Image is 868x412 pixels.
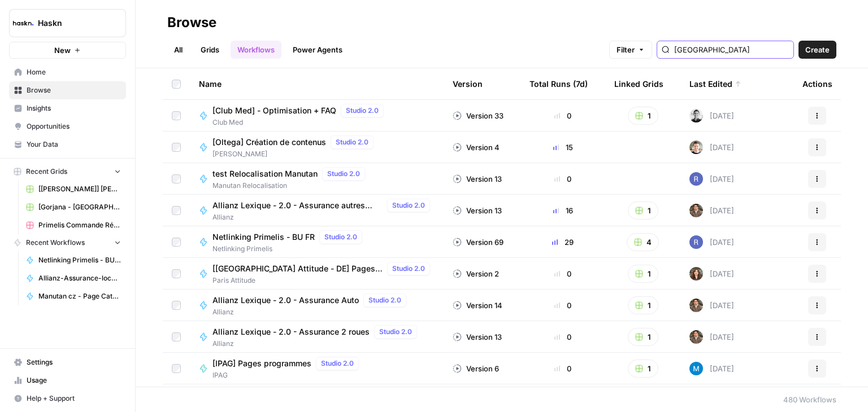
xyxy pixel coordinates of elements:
div: Version 6 [453,363,499,374]
span: Studio 2.0 [368,295,401,305]
span: [[GEOGRAPHIC_DATA] Attitude - DE] Pages locales [212,263,383,274]
span: [[PERSON_NAME]] [PERSON_NAME] & [PERSON_NAME] LB Test Grid (2) [38,184,121,194]
img: dizo4u6k27cofk4obq9v5qvvdkyt [689,204,703,217]
span: Home [27,67,121,77]
button: Recent Workflows [9,234,126,251]
span: Studio 2.0 [321,358,354,369]
img: u6bh93quptsxrgw026dpd851kwjs [689,172,703,186]
span: Insights [27,103,121,113]
button: 4 [627,233,659,251]
span: Allianz [212,212,435,222]
a: Settings [9,353,126,371]
input: Search [674,44,789,55]
img: u6bh93quptsxrgw026dpd851kwjs [689,235,703,249]
a: [[GEOGRAPHIC_DATA] Attitude - DE] Pages localesStudio 2.0Paris Attitude [199,262,435,286]
button: 1 [628,265,658,283]
div: Version 13 [453,331,502,343]
img: xlx1vc11lo246mpl6i14p9z1ximr [689,362,703,375]
a: Power Agents [286,41,349,59]
span: [PERSON_NAME] [212,149,378,159]
div: 480 Workflows [783,394,836,405]
div: Version [453,68,483,99]
span: Opportunities [27,121,121,132]
span: Studio 2.0 [346,106,379,116]
span: Studio 2.0 [392,200,425,211]
span: Create [805,44,830,55]
div: Version 2 [453,268,499,279]
div: Total Runs (7d) [530,68,588,99]
span: Primelis Commande Rédaction Netlinking (2).csv [38,220,121,230]
span: [Gorjana - [GEOGRAPHIC_DATA]] - Linkbuilding Articles - 800 - 1000 words + images Grid [38,202,121,212]
span: Netlinking Primelis - BU FR [38,255,121,265]
div: 0 [530,363,596,374]
div: 0 [530,268,596,279]
span: Browse [27,85,121,95]
span: Studio 2.0 [336,137,368,147]
div: [DATE] [689,109,734,122]
span: Allianz-Assurance-local v2 [38,273,121,283]
button: Help + Support [9,389,126,407]
button: 1 [628,107,658,125]
div: [DATE] [689,204,734,217]
div: [DATE] [689,172,734,186]
a: [IPAG] Pages programmesStudio 2.0IPAG [199,357,435,380]
span: Manutan cz - Page Categ de 500 mots [38,291,121,301]
a: Allianz Lexique - 2.0 - Assurance autres véhiculesStudio 2.0Allianz [199,199,435,222]
span: Allianz Lexique - 2.0 - Assurance 2 roues [212,326,370,338]
div: 0 [530,173,596,185]
div: 0 [530,300,596,311]
button: New [9,42,126,59]
div: Version 14 [453,300,502,311]
div: Version 13 [453,205,502,216]
a: All [167,41,189,59]
span: Club Med [212,117,388,128]
button: Workspace: Haskn [9,9,126,37]
a: Netlinking Primelis - BU FRStudio 2.0Netlinking Primelis [199,230,435,254]
span: [IPAG] Pages programmes [212,358,311,369]
button: Filter [609,41,652,59]
img: 5iwot33yo0fowbxplqtedoh7j1jy [689,109,703,122]
div: [DATE] [689,362,734,375]
div: [DATE] [689,330,734,344]
span: Studio 2.0 [324,232,357,242]
div: [DATE] [689,141,734,154]
a: test Relocalisation ManutanStudio 2.0Manutan Relocalisation [199,167,435,191]
div: Linked Grids [614,68,663,99]
span: Recent Grids [26,166,67,177]
button: Recent Grids [9,163,126,180]
a: [[PERSON_NAME]] [PERSON_NAME] & [PERSON_NAME] LB Test Grid (2) [21,180,126,198]
div: [DATE] [689,299,734,312]
div: 16 [530,205,596,216]
a: Manutan cz - Page Categ de 500 mots [21,287,126,305]
a: Workflows [231,41,281,59]
a: Netlinking Primelis - BU FR [21,251,126,269]
span: New [54,45,71,56]
a: Opportunities [9,117,126,135]
button: 1 [628,328,658,346]
span: IPAG [212,370,363,380]
div: Version 69 [453,236,504,248]
span: Allianz [212,339,422,349]
a: [Gorjana - [GEOGRAPHIC_DATA]] - Linkbuilding Articles - 800 - 1000 words + images Grid [21,198,126,216]
div: Version 33 [453,110,504,121]
a: Allianz-Assurance-local v2 [21,269,126,287]
button: 1 [628,360,658,378]
img: 5szy29vhbbb2jvrzb4fwf88ktdwm [689,141,703,154]
span: Studio 2.0 [392,264,425,274]
span: [Club Med] - Optimisation + FAQ [212,105,336,116]
a: Allianz Lexique - 2.0 - Assurance 2 rouesStudio 2.0Allianz [199,325,435,349]
div: Actions [802,68,832,99]
span: Settings [27,357,121,367]
a: Home [9,63,126,81]
img: dizo4u6k27cofk4obq9v5qvvdkyt [689,330,703,344]
span: Paris Attitude [212,275,435,286]
div: 15 [530,142,596,153]
img: wbc4lf7e8no3nva14b2bd9f41fnh [689,267,703,280]
span: Your Data [27,139,121,150]
button: 1 [628,296,658,314]
a: [Oltega] Création de contenusStudio 2.0[PERSON_NAME] [199,135,435,159]
a: Primelis Commande Rédaction Netlinking (2).csv [21,216,126,234]
span: Recent Workflows [26,238,85,248]
span: Usage [27,375,121,385]
a: Your Data [9,135,126,154]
